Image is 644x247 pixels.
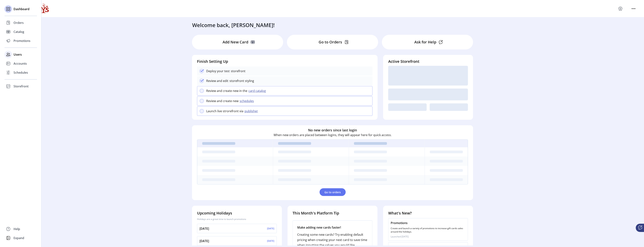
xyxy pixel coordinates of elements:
[228,79,254,83] p: storefront styling
[230,69,245,73] p: storefront
[308,128,357,133] h6: No new orders since last login
[197,217,277,221] p: Holidays are a great time to launch promotions
[391,227,466,233] p: Create and launch a variety of promotions to increase gift cards sales around the holidays.
[247,89,268,93] button: card catalog
[14,52,22,57] span: Users
[14,227,20,231] span: Help
[14,70,28,75] span: Schedules
[192,21,275,29] h3: Welcome back, [PERSON_NAME]!
[267,227,274,230] p: [DATE]
[14,39,30,43] span: Promotions
[14,7,29,11] span: Dashboard
[388,59,468,64] h4: Active Storefront
[14,30,24,34] span: Catalog
[199,239,209,243] p: [DATE]
[206,89,247,93] p: Review and create new in the
[293,210,372,216] h4: This Month's Platform Tip
[14,61,27,66] span: Accounts
[388,210,468,216] h4: What's New?
[14,20,24,25] span: Orders
[391,221,466,225] p: Promotions
[267,239,274,243] p: [DATE]
[14,84,29,89] span: Storefront
[630,6,636,12] button: menu
[206,109,243,113] p: Launch live strorefront via
[297,225,368,230] p: Make adding new cards faster!
[197,59,372,64] h4: Finish Setting Up
[319,39,342,45] p: Go to Orders
[206,79,228,83] p: Review and edit
[243,109,260,113] button: publisher
[206,69,230,73] p: Deploy your test
[197,210,277,216] h4: Upcoming Holidays
[391,235,466,238] p: Launched [DATE]
[223,39,248,45] p: Add New Card
[206,99,238,103] p: Review and create new
[320,188,346,196] button: Go to orders
[617,6,623,12] button: menu
[274,133,392,137] p: When new orders are placed between logins, they will appear here for quick access.
[324,190,341,194] span: Go to orders
[199,226,209,231] p: [DATE]
[238,99,256,103] button: schedules
[414,39,436,45] p: Ask for Help
[14,236,24,240] span: Expand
